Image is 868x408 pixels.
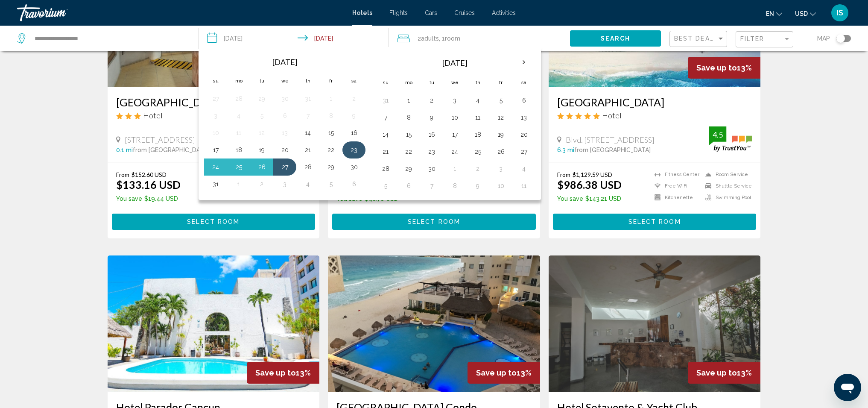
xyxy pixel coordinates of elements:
button: Day 25 [232,161,245,173]
div: 13% [247,362,319,384]
iframe: Button to launch messaging window, conversation in progress [834,374,861,401]
th: [DATE] [397,53,512,73]
span: From [116,171,129,178]
span: Room [445,35,460,42]
a: Activities [492,9,516,16]
img: Hotel image [328,255,540,392]
button: Day 2 [255,178,269,190]
button: Day 13 [278,127,292,139]
a: Flights [389,9,408,16]
button: Day 10 [494,180,508,192]
button: Day 5 [379,180,392,192]
span: Best Deals [674,35,719,42]
button: Day 3 [494,163,508,175]
a: Hotels [352,9,372,16]
button: Change currency [795,7,816,20]
button: Day 10 [209,127,222,139]
button: Day 5 [255,110,269,122]
button: Day 13 [517,112,531,123]
span: Select Room [187,219,240,226]
button: Day 30 [278,93,292,105]
button: Day 4 [517,163,531,175]
button: Day 27 [209,93,222,105]
p: $143.21 USD [557,195,622,202]
button: Day 5 [324,178,338,190]
del: $152.60 USD [132,171,167,178]
button: Day 4 [471,94,485,106]
button: Day 1 [324,93,338,105]
li: Kitchenette [650,194,701,201]
span: 2 [418,32,439,44]
button: Day 18 [471,129,485,141]
button: Day 5 [494,94,508,106]
button: Day 21 [379,146,392,158]
button: Day 31 [301,93,315,105]
button: Day 28 [232,93,245,105]
button: Toggle map [830,35,851,42]
button: Day 12 [494,112,508,123]
button: Day 2 [425,94,438,106]
button: Day 26 [255,161,269,173]
a: Select Room [112,216,316,225]
span: Save up to [255,368,296,377]
button: Day 24 [209,161,222,173]
button: Day 11 [517,180,531,192]
button: Day 15 [324,127,338,139]
div: 4.5 [709,129,726,140]
li: Shuttle Service [701,182,752,190]
div: 13% [688,57,760,79]
button: Day 23 [425,146,438,158]
button: Day 14 [379,129,392,141]
button: Day 15 [402,129,415,141]
span: from [GEOGRAPHIC_DATA] [574,147,651,153]
div: 5 star Hotel [557,111,752,120]
span: Save up to [476,368,517,377]
button: Day 8 [324,110,338,122]
button: Change language [766,7,782,20]
button: Day 19 [494,129,508,141]
span: from [GEOGRAPHIC_DATA] [133,147,209,153]
button: Day 20 [278,144,292,156]
button: Day 4 [301,178,315,190]
div: 13% [688,362,760,384]
button: Day 11 [471,112,485,123]
span: [STREET_ADDRESS] [125,135,195,144]
button: Day 31 [209,178,222,190]
span: IS [837,9,843,17]
button: Day 24 [448,146,462,158]
span: Hotel [602,111,622,120]
span: Select Room [628,219,681,226]
button: Day 17 [209,144,222,156]
button: Day 2 [347,93,361,105]
button: Day 7 [301,110,315,122]
button: Day 28 [379,163,392,175]
button: Day 22 [402,146,415,158]
button: User Menu [829,4,851,22]
span: Save up to [696,63,737,72]
button: Day 16 [347,127,361,139]
button: Day 11 [232,127,245,139]
div: 3 star Hotel [116,111,311,120]
button: Day 3 [448,94,462,106]
a: Cruises [454,9,475,16]
a: Hotel image [549,255,761,392]
button: Day 6 [517,94,531,106]
span: en [766,10,774,17]
li: Fitness Center [650,171,701,178]
button: Day 8 [402,112,415,123]
button: Day 30 [347,161,361,173]
span: USD [795,10,808,17]
button: Day 29 [402,163,415,175]
a: Select Room [332,216,536,225]
span: Filter [740,35,765,42]
button: Day 20 [517,129,531,141]
button: Day 19 [255,144,269,156]
button: Day 17 [448,129,462,141]
button: Day 27 [278,161,292,173]
a: [GEOGRAPHIC_DATA] [116,96,311,109]
button: Day 26 [494,146,508,158]
button: Day 30 [425,163,438,175]
span: Search [601,35,631,42]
